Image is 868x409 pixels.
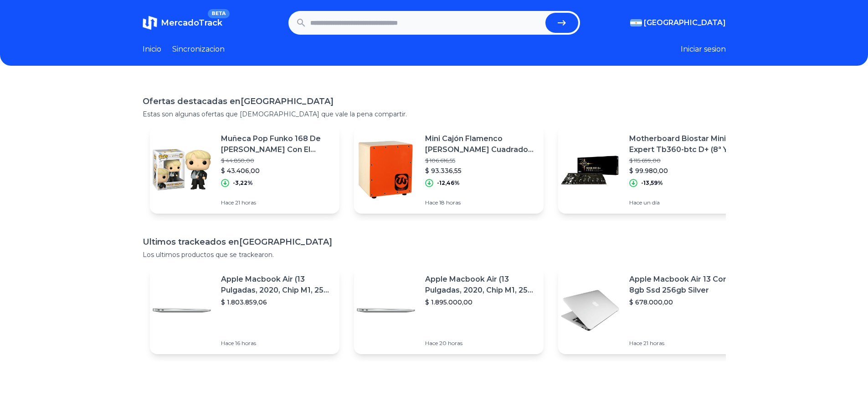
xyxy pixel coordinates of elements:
[629,199,740,206] p: Hace un día
[629,157,740,164] p: $ 115.699,00
[681,44,726,55] button: Iniciar sesion
[425,274,536,296] p: Apple Macbook Air (13 Pulgadas, 2020, Chip M1, 256 Gb De Ssd, 8 Gb De Ram) - Plata
[558,278,622,342] img: Featured image
[172,44,225,55] a: Sincronizacion
[354,278,418,342] img: Featured image
[629,274,740,296] p: Apple Macbook Air 13 Core I5 8gb Ssd 256gb Silver
[150,138,214,202] img: Featured image
[221,199,332,206] p: Hace 21 horas
[629,298,740,307] p: $ 678.000,00
[354,126,544,214] a: Featured imageMini Cajón Flamenco [PERSON_NAME] Cuadrado Niños$ 106.616,55$ 93.336,55-12,46%Hace ...
[143,95,726,108] h1: Ofertas destacadas en [GEOGRAPHIC_DATA]
[221,274,332,296] p: Apple Macbook Air (13 Pulgadas, 2020, Chip M1, 256 Gb De Ssd, 8 Gb De Ram) - Plata
[425,340,536,347] p: Hace 20 horas
[221,340,332,347] p: Hace 16 horas
[221,133,332,155] p: Muñeca Pop Funko 168 De [PERSON_NAME] Con El Brazo Roto De [PERSON_NAME]
[143,44,161,55] a: Inicio
[143,16,157,30] img: MercadoTrack
[161,18,222,28] span: MercadoTrack
[437,179,460,187] p: -12,46%
[150,267,339,354] a: Featured imageApple Macbook Air (13 Pulgadas, 2020, Chip M1, 256 Gb De Ssd, 8 Gb De Ram) - Plata$...
[629,133,740,155] p: Motherboard Biostar Mining Expert Tb360-btc D+ (8ª Y 9ª)
[208,9,229,18] span: BETA
[221,298,332,307] p: $ 1.803.859,06
[143,110,726,119] p: Estas son algunas ofertas que [DEMOGRAPHIC_DATA] que vale la pena compartir.
[150,278,214,342] img: Featured image
[143,236,726,248] h1: Ultimos trackeados en [GEOGRAPHIC_DATA]
[629,340,740,347] p: Hace 21 horas
[354,138,418,202] img: Featured image
[558,138,622,202] img: Featured image
[425,298,536,307] p: $ 1.895.000,00
[221,157,332,164] p: $ 44.850,00
[143,16,222,30] a: MercadoTrackBETA
[630,17,726,28] button: [GEOGRAPHIC_DATA]
[630,19,642,26] img: Argentina
[425,166,536,175] p: $ 93.336,55
[425,157,536,164] p: $ 106.616,55
[221,166,332,175] p: $ 43.406,00
[629,166,740,175] p: $ 99.980,00
[558,126,748,214] a: Featured imageMotherboard Biostar Mining Expert Tb360-btc D+ (8ª Y 9ª)$ 115.699,00$ 99.980,00-13,...
[233,179,253,187] p: -3,22%
[558,267,748,354] a: Featured imageApple Macbook Air 13 Core I5 8gb Ssd 256gb Silver$ 678.000,00Hace 21 horas
[143,250,726,259] p: Los ultimos productos que se trackearon.
[641,179,663,187] p: -13,59%
[354,267,544,354] a: Featured imageApple Macbook Air (13 Pulgadas, 2020, Chip M1, 256 Gb De Ssd, 8 Gb De Ram) - Plata$...
[425,133,536,155] p: Mini Cajón Flamenco [PERSON_NAME] Cuadrado Niños
[644,17,726,28] span: [GEOGRAPHIC_DATA]
[425,199,536,206] p: Hace 18 horas
[150,126,339,214] a: Featured imageMuñeca Pop Funko 168 De [PERSON_NAME] Con El Brazo Roto De [PERSON_NAME]$ 44.850,00...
